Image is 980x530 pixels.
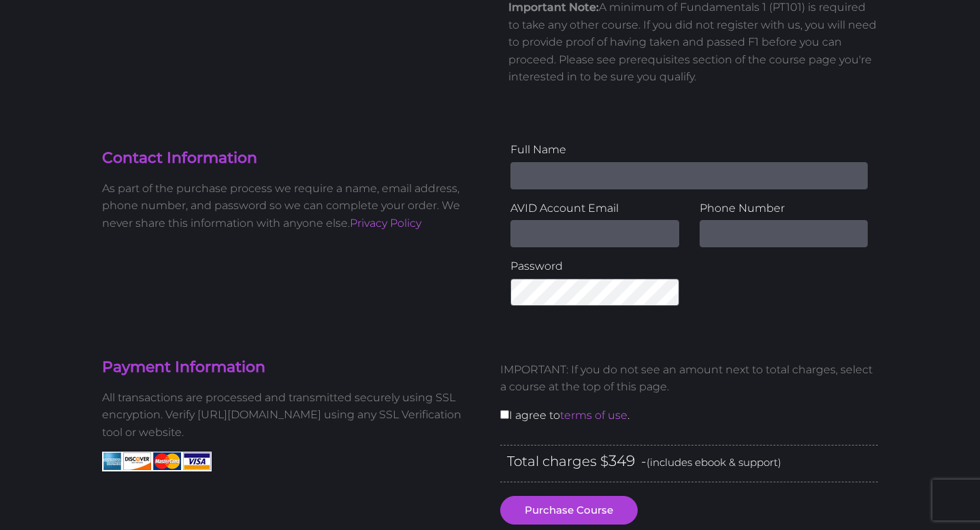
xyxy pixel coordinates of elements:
[647,456,781,469] span: (includes ebook & support)
[510,258,679,275] label: Password
[350,217,421,230] a: Privacy Policy
[700,200,868,217] label: Phone Number
[510,200,679,217] label: AVID Account Email
[102,452,212,471] img: American Express, Discover, MasterCard, Visa
[508,1,599,14] strong: Important Note:
[500,445,878,482] div: Total charges $ -
[560,409,627,422] a: terms of use
[500,496,638,525] button: Purchase Course
[510,141,868,159] label: Full Name
[490,350,888,445] div: I agree to .
[102,180,480,232] p: As part of the purchase process we require a name, email address, phone number, and password so w...
[102,148,480,169] h4: Contact Information
[102,357,480,378] h4: Payment Information
[102,389,480,441] p: All transactions are processed and transmitted securely using SSL encryption. Verify [URL][DOMAIN...
[500,361,878,396] p: IMPORTANT: If you do not see an amount next to total charges, select a course at the top of this ...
